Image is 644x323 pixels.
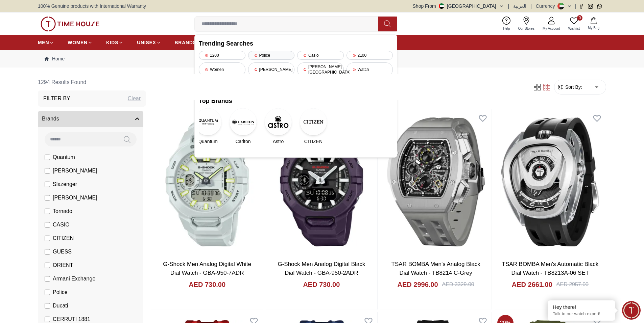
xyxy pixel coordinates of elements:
[199,39,393,48] h2: Trending Searches
[347,62,393,77] div: Watch
[530,3,532,9] span: |
[53,194,97,202] span: [PERSON_NAME]
[234,108,252,145] a: CarltonCarlton
[45,55,65,62] a: Home
[137,39,156,46] span: UNISEX
[553,304,610,311] div: Hey there!
[68,39,88,46] span: WOMEN
[566,26,582,31] span: Wishlist
[273,138,284,145] span: Astro
[588,4,593,9] a: Instagram
[189,280,225,289] h4: AED 730.00
[230,108,257,135] img: Carlton
[347,51,393,60] div: 2100
[45,236,50,241] input: CITIZEN
[199,51,245,60] div: 1200
[45,263,50,268] input: ORIENT
[43,95,70,103] h3: Filter By
[500,26,513,31] span: Help
[199,96,393,106] h2: Top Brands
[536,3,558,9] div: Currency
[297,62,344,77] div: [PERSON_NAME][GEOGRAPHIC_DATA]
[53,221,70,229] span: CASIO
[265,108,292,135] img: Astro
[106,39,118,46] span: KIDS
[68,36,93,49] a: WOMEN
[45,168,50,173] input: [PERSON_NAME]
[38,3,146,9] span: 100% Genuine products with International Warranty
[439,3,444,9] img: United Arab Emirates
[597,4,602,9] a: Whatsapp
[45,317,50,322] input: CERRUTI 1881
[53,207,72,215] span: Tornado
[45,276,50,281] input: Armani Exchange
[413,3,504,9] button: Shop From[GEOGRAPHIC_DATA]
[513,3,526,9] button: العربية
[564,84,582,90] span: Sort By:
[495,109,606,254] img: TSAR BOMBA Men's Automatic Black Dial Watch - TB8213A-06 SET
[235,138,251,145] span: Carlton
[53,167,97,175] span: [PERSON_NAME]
[556,280,589,289] div: AED 2957.00
[391,261,480,276] a: TSAR BOMBA Men's Analog Black Dial Watch - TB8214 C-Grey
[575,3,576,9] span: |
[45,182,50,187] input: Slazenger
[137,36,161,49] a: UNISEX
[198,138,218,145] span: Quantum
[38,36,54,49] a: MEN
[577,15,582,21] span: 0
[45,303,50,308] input: Ducati
[175,36,196,49] a: BRANDS
[45,222,50,227] input: CASIO
[42,115,59,123] span: Brands
[53,275,95,283] span: Armani Exchange
[38,39,49,46] span: MEN
[540,26,563,31] span: My Account
[175,39,196,46] span: BRANDS
[53,261,73,269] span: ORIENT
[53,248,72,256] span: GUESS
[622,301,641,320] div: Chat Widget
[53,153,75,161] span: Quantum
[151,109,263,254] img: G-Shock Men Analog Digital White Dial Watch - GBA-950-7ADR
[516,26,537,31] span: Our Stores
[304,108,323,145] a: CITIZENCITIZEN
[380,109,492,254] img: TSAR BOMBA Men's Analog Black Dial Watch - TB8214 C-Grey
[45,290,50,295] input: Police
[53,288,68,296] span: Police
[269,108,287,145] a: AstroAstro
[442,280,474,289] div: AED 3329.00
[106,36,123,49] a: KIDS
[297,51,344,60] div: Casio
[163,261,251,276] a: G-Shock Men Analog Digital White Dial Watch - GBA-950-7ADR
[53,302,68,310] span: Ducati
[248,62,295,77] div: [PERSON_NAME]
[45,155,50,160] input: Quantum
[585,25,602,30] span: My Bag
[557,84,582,90] button: Sort By:
[266,109,377,254] img: G-Shock Men Analog Digital Black Dial Watch - GBA-950-2ADR
[45,249,50,254] input: GUESS
[45,209,50,214] input: Tornado
[199,62,245,77] div: Women
[514,15,539,32] a: Our Stores
[41,17,99,31] img: ...
[38,111,143,127] button: Brands
[248,51,295,60] div: Police
[502,261,599,276] a: TSAR BOMBA Men's Automatic Black Dial Watch - TB8213A-06 SET
[199,108,217,145] a: QuantumQuantum
[553,311,610,317] p: Talk to our watch expert!
[53,234,74,242] span: CITIZEN
[397,280,438,289] h4: AED 2996.00
[38,50,606,68] nav: Breadcrumb
[53,180,77,188] span: Slazenger
[512,280,552,289] h4: AED 2661.00
[278,261,365,276] a: G-Shock Men Analog Digital Black Dial Watch - GBA-950-2ADR
[579,4,584,9] a: Facebook
[300,108,327,135] img: CITIZEN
